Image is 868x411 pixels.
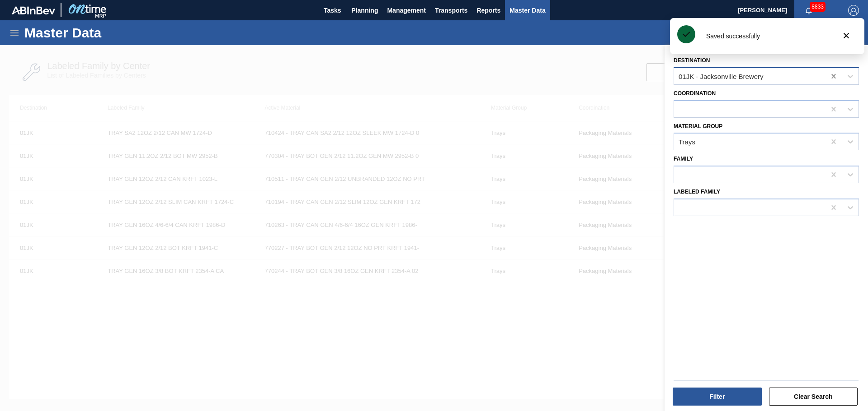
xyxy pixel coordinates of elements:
label: Family [674,156,693,162]
img: TNhmsLtSVTkK8tSr43FrP2fwEKptu5GPRR3wAAAABJRU5ErkJggg== [12,6,55,14]
span: Master Data [509,5,545,16]
span: Management [387,5,426,16]
span: Planning [351,5,378,16]
label: Material Group [674,123,722,129]
div: Trays [679,138,695,146]
span: Tasks [322,5,342,16]
label: Labeled Family [674,189,720,195]
span: Transports [435,5,467,16]
button: Notifications [794,4,823,17]
label: Coordination [674,90,716,97]
span: 8833 [810,2,826,12]
button: Clear Search [769,388,858,406]
span: Reports [476,5,500,16]
div: 01JK - Jacksonville Brewery [679,72,764,80]
button: Filter [673,388,762,406]
img: Logout [848,5,859,16]
h1: Master Data [24,28,185,38]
